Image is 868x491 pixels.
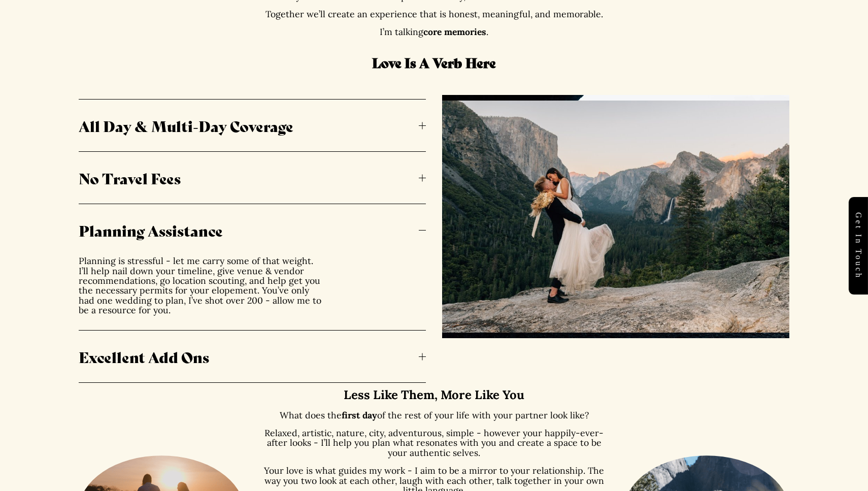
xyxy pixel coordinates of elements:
strong: Love Is A Verb Here [372,53,496,72]
span: Excellent Add Ons [79,346,419,367]
div: Planning Assistance [79,256,426,330]
span: All Day & Multi-Day Coverage [79,115,419,136]
p: Planning is stressful - let me carry some of that weight. I’ll help nail down your timeline, give... [79,256,322,315]
button: All Day & Multi-Day Coverage [79,100,426,151]
button: Planning Assistance [79,204,426,256]
p: Relaxed, artistic, nature, city, adventurous, simple - however your happily-ever-after looks - I’... [260,428,608,457]
span: Planning Assistance [79,219,419,241]
strong: first day [342,409,377,421]
a: Get in touch [849,197,868,294]
strong: Less Like Them, More Like You [344,387,524,403]
strong: core memories [423,26,486,38]
p: I’m talking . [230,27,638,37]
p: Together we’ll create an experience that is honest, meaningful, and memorable. [230,9,638,19]
p: What does the of the rest of your life with your partner look like? [260,410,608,420]
button: Excellent Add Ons [79,331,426,382]
span: No Travel Fees [79,167,419,188]
button: No Travel Fees [79,152,426,204]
